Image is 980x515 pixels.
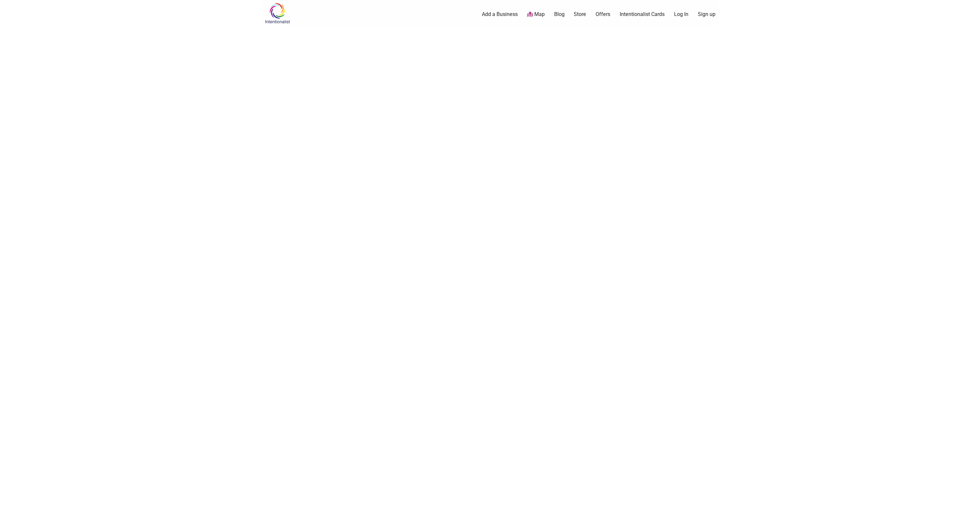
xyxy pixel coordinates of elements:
[554,11,565,18] a: Blog
[620,11,665,18] a: Intentionalist Cards
[482,11,518,18] a: Add a Business
[596,11,610,18] a: Offers
[262,3,293,24] img: Intentionalist
[527,11,545,18] a: Map
[574,11,586,18] a: Store
[698,11,715,18] a: Sign up
[674,11,688,18] a: Log In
